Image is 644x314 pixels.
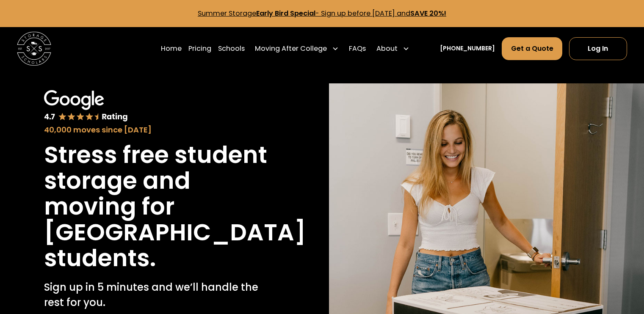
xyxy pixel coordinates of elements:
[255,44,327,54] div: Moving After College
[410,8,446,18] strong: SAVE 20%!
[502,37,562,60] a: Get a Quote
[218,37,245,61] a: Schools
[44,142,271,220] h1: Stress free student storage and moving for
[440,44,495,53] a: [PHONE_NUMBER]
[44,280,271,311] p: Sign up in 5 minutes and we’ll handle the rest for you.
[44,90,127,122] img: Google 4.7 star rating
[252,37,342,61] div: Moving After College
[188,37,211,61] a: Pricing
[44,124,271,135] div: 40,000 moves since [DATE]
[349,37,366,61] a: FAQs
[198,8,446,18] a: Summer StorageEarly Bird Special- Sign up before [DATE] andSAVE 20%!
[373,37,413,61] div: About
[44,245,156,271] h1: students.
[17,32,51,66] img: Storage Scholars main logo
[161,37,182,61] a: Home
[376,44,398,54] div: About
[44,220,306,245] h1: [GEOGRAPHIC_DATA]
[569,37,627,60] a: Log In
[256,8,315,18] strong: Early Bird Special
